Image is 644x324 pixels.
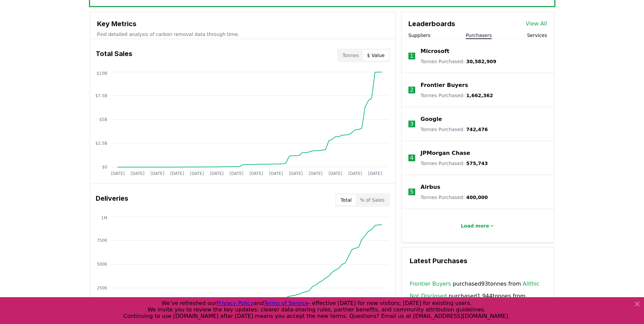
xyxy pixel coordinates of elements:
[410,188,413,196] p: 5
[523,280,540,288] a: Alithic
[101,216,107,220] tspan: 1M
[410,256,546,266] h3: Latest Purchases
[410,86,413,94] p: 2
[421,92,493,99] p: Tonnes Purchased :
[289,171,303,176] tspan: [DATE]
[466,32,492,39] button: Purchasers
[328,171,342,176] tspan: [DATE]
[150,171,164,176] tspan: [DATE]
[421,81,468,89] a: Frontier Buyers
[421,183,440,191] a: Airbus
[96,49,132,62] h3: Total Sales
[527,32,547,39] button: Services
[421,126,488,133] p: Tonnes Purchased :
[269,171,283,176] tspan: [DATE]
[95,93,107,98] tspan: $7.5B
[410,280,451,288] a: Frontier Buyers
[421,47,449,55] a: Microsoft
[410,280,539,288] span: purchased 93 tonnes from
[466,161,488,166] span: 575,743
[229,171,243,176] tspan: [DATE]
[408,19,455,29] h3: Leaderboards
[455,219,500,233] button: Load more
[410,292,447,300] a: Not Disclosed
[421,160,488,167] p: Tonnes Purchased :
[368,171,382,176] tspan: [DATE]
[410,52,413,60] p: 1
[466,195,488,200] span: 400,000
[210,171,224,176] tspan: [DATE]
[421,149,470,157] a: JPMorgan Chase
[408,32,430,39] button: Suppliers
[421,115,442,123] a: Google
[97,31,389,38] p: Find detailed analysis of carbon removal data through time.
[466,127,488,132] span: 742,476
[190,171,204,176] tspan: [DATE]
[421,194,488,201] p: Tonnes Purchased :
[466,59,496,64] span: 30,582,909
[356,195,389,205] button: % of Sales
[336,195,356,205] button: Total
[97,262,108,267] tspan: 500K
[348,171,362,176] tspan: [DATE]
[96,193,128,207] h3: Deliveries
[309,171,323,176] tspan: [DATE]
[466,93,493,98] span: 1,662,362
[102,165,107,169] tspan: $0
[99,117,107,122] tspan: $5B
[95,141,107,146] tspan: $2.5B
[421,58,496,65] p: Tonnes Purchased :
[249,171,263,176] tspan: [DATE]
[363,50,389,61] button: $ Value
[96,71,107,76] tspan: $10B
[111,171,125,176] tspan: [DATE]
[130,171,144,176] tspan: [DATE]
[170,171,184,176] tspan: [DATE]
[461,222,489,229] p: Load more
[338,50,363,61] button: Tonnes
[97,286,108,290] tspan: 250K
[97,19,389,29] h3: Key Metrics
[526,20,547,28] a: View All
[410,292,546,308] span: purchased 1,944 tonnes from
[410,120,413,128] p: 3
[97,238,108,243] tspan: 750K
[410,154,413,162] p: 4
